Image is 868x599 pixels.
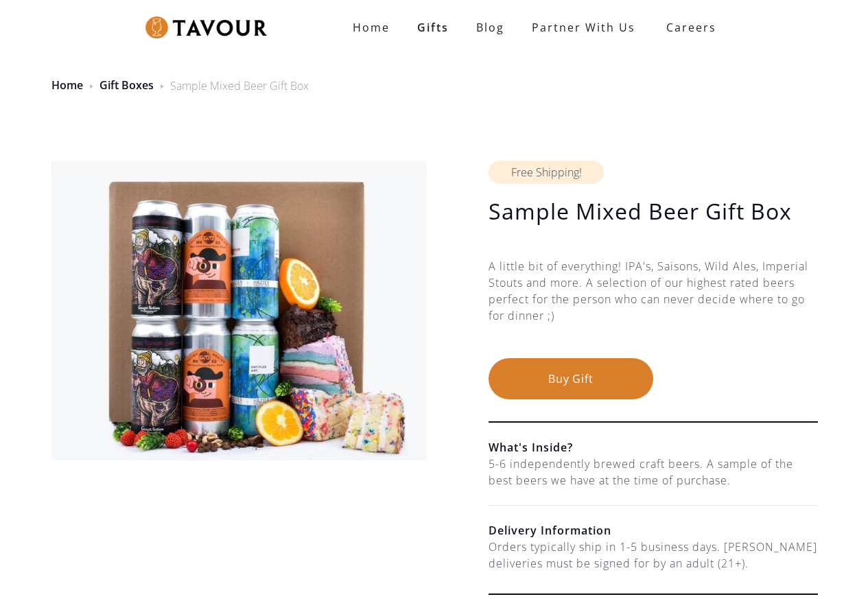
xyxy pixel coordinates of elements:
a: Careers [649,8,727,47]
strong: Home [353,20,390,35]
div: Free Shipping! [489,161,604,184]
a: partner with us [518,14,649,41]
div: Sample Mixed Beer Gift Box [170,78,309,94]
div: Orders typically ship in 1-5 business days. [PERSON_NAME] deliveries must be signed for by an adu... [489,539,818,572]
a: Gifts [403,14,462,41]
a: Gift Boxes [99,78,154,93]
a: Blog [462,14,518,41]
div: 5-6 independently brewed craft beers. A sample of the best beers we have at the time of purchase. [489,456,818,489]
strong: Careers [666,14,716,41]
h6: What's Inside? [489,439,818,456]
button: Buy Gift [489,358,653,399]
div: A little bit of everything! IPA's, Saisons, Wild Ales, Imperial Stouts and more. A selection of o... [489,258,818,358]
a: Home [339,14,403,41]
h1: Sample Mixed Beer Gift Box [489,198,818,225]
h6: Delivery Information [489,522,818,539]
a: Home [51,78,83,93]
